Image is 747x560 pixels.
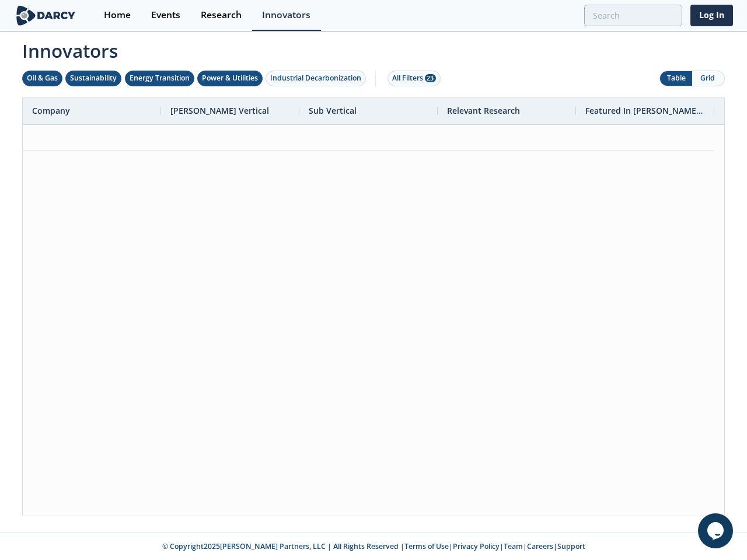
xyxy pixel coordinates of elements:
p: © Copyright 2025 [PERSON_NAME] Partners, LLC | All Rights Reserved | | | | | [16,541,731,552]
div: Energy Transition [130,73,190,83]
img: logo-wide.svg [14,5,78,26]
a: Support [557,541,585,551]
a: Privacy Policy [453,541,500,551]
div: Sustainability [70,73,117,83]
div: Industrial Decarbonization [270,73,361,83]
span: 23 [425,74,436,82]
button: Table [660,71,692,86]
span: Sub Vertical [309,105,357,116]
a: Team [504,541,523,551]
button: All Filters 23 [388,71,441,86]
div: Innovators [262,10,310,20]
button: Grid [692,71,724,86]
a: Terms of Use [404,541,449,551]
button: Oil & Gas [22,71,62,86]
div: Power & Utilities [202,73,258,83]
span: Featured In [PERSON_NAME] Live [585,105,705,116]
span: Company [32,105,70,116]
div: Oil & Gas [27,73,58,83]
a: Careers [527,541,553,551]
iframe: chat widget [698,513,735,548]
div: Events [151,10,180,20]
div: All Filters [392,73,436,83]
div: Home [104,10,131,20]
button: Power & Utilities [197,71,263,86]
span: Relevant Research [447,105,520,116]
input: Advanced Search [584,5,682,26]
a: Log In [690,5,733,26]
button: Sustainability [65,71,121,86]
button: Industrial Decarbonization [266,71,366,86]
span: Innovators [14,33,733,64]
div: Research [201,10,242,20]
span: [PERSON_NAME] Vertical [170,105,269,116]
button: Energy Transition [125,71,194,86]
